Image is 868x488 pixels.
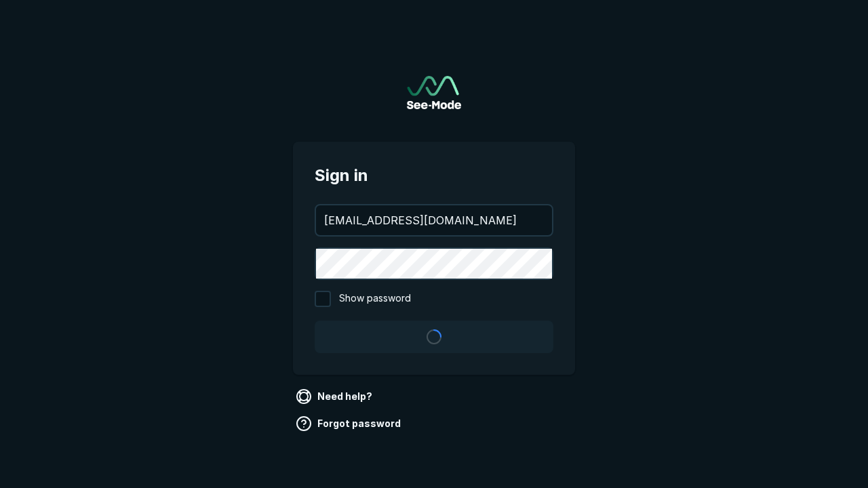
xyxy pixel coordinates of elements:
span: Sign in [315,163,553,188]
a: Go to sign in [407,76,461,109]
img: See-Mode Logo [407,76,461,109]
span: Show password [339,291,411,307]
a: Need help? [293,386,378,407]
a: Forgot password [293,413,406,434]
input: your@email.com [316,205,552,235]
